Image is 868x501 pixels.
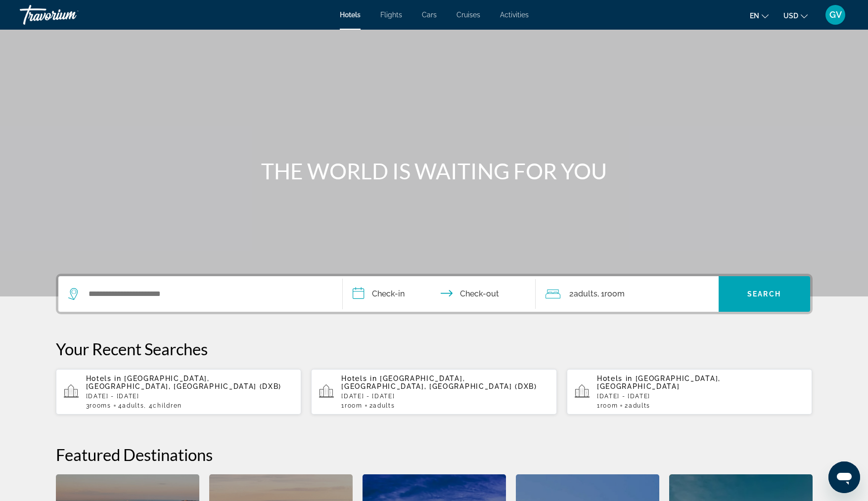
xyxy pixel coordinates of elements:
span: [GEOGRAPHIC_DATA], [GEOGRAPHIC_DATA] [597,375,721,390]
iframe: Кнопка запуска окна обмена сообщениями [828,461,860,493]
span: Room [600,402,618,409]
span: 2 [569,287,597,301]
span: GV [829,10,842,20]
button: Change currency [783,8,808,23]
button: Travelers: 2 adults, 0 children [536,276,719,312]
span: Hotels in [341,375,377,382]
span: 2 [369,402,395,409]
span: Room [604,289,625,298]
span: 2 [625,402,650,409]
span: Adults [122,402,144,409]
button: Hotels in [GEOGRAPHIC_DATA], [GEOGRAPHIC_DATA], [GEOGRAPHIC_DATA] (DXB)[DATE] - [DATE]1Room2Adults [311,369,557,415]
span: Hotels in [597,375,633,382]
span: , 4 [144,402,182,409]
span: 1 [341,402,362,409]
span: Hotels in [86,375,122,382]
span: [GEOGRAPHIC_DATA], [GEOGRAPHIC_DATA], [GEOGRAPHIC_DATA] (DXB) [86,375,282,390]
span: Adults [373,402,395,409]
span: Search [747,290,781,298]
span: Room [345,402,363,409]
p: [DATE] - [DATE] [597,393,805,400]
a: Cruises [457,11,480,19]
div: Search widget [58,276,810,312]
h1: THE WORLD IS WAITING FOR YOU [249,158,620,184]
button: User Menu [822,4,848,25]
a: Activities [500,11,529,19]
span: rooms [90,402,111,409]
p: [DATE] - [DATE] [86,393,294,400]
button: Check in and out dates [343,276,536,312]
p: [DATE] - [DATE] [341,393,549,400]
span: 1 [597,402,618,409]
p: Your Recent Searches [56,339,813,359]
a: Flights [380,11,402,19]
span: 3 [86,402,111,409]
span: Adults [629,402,650,409]
button: Change language [750,8,769,23]
button: Search [719,276,810,312]
a: Hotels [340,11,361,19]
span: 4 [118,402,144,409]
button: Hotels in [GEOGRAPHIC_DATA], [GEOGRAPHIC_DATA], [GEOGRAPHIC_DATA] (DXB)[DATE] - [DATE]3rooms4Adul... [56,369,302,415]
span: en [750,12,759,20]
h2: Featured Destinations [56,445,813,464]
a: Cars [422,11,437,19]
span: [GEOGRAPHIC_DATA], [GEOGRAPHIC_DATA], [GEOGRAPHIC_DATA] (DXB) [341,375,537,390]
span: USD [783,12,798,20]
span: , 1 [597,287,625,301]
a: Travorium [20,2,119,28]
span: Children [153,402,182,409]
span: Adults [574,289,597,298]
button: Hotels in [GEOGRAPHIC_DATA], [GEOGRAPHIC_DATA][DATE] - [DATE]1Room2Adults [567,369,813,415]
